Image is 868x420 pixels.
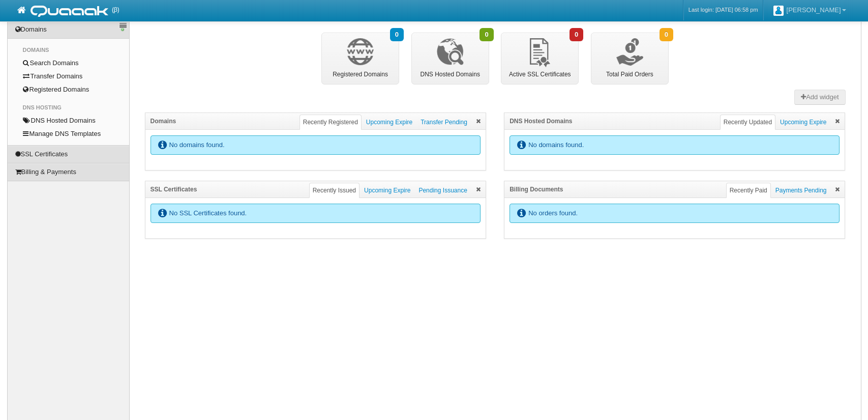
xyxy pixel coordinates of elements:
[772,183,830,198] a: Payments Pending
[15,127,122,141] a: Manage DNS Templates
[8,163,129,181] a: Billing & Payments
[591,33,668,84] a: 0Total Paid Orders
[528,141,584,150] span: No domains found.
[412,33,489,84] a: 0DNS Hosted Domains
[390,28,404,41] span: 0
[480,28,493,41] span: 0
[151,186,197,193] span: SSL Certificates
[776,115,830,130] a: Upcoming Expire
[726,183,771,198] a: Recently Paid
[8,21,129,38] a: Domains
[119,23,127,30] a: Sidebar switch
[15,101,122,114] li: DNS Hosting
[720,115,775,130] a: Recently Updated
[510,118,572,125] span: DNS Hosted Domains
[660,28,673,41] span: 0
[169,209,247,218] span: No SSL Certificates found.
[417,115,471,130] a: Transfer Pending
[309,183,360,198] a: Recently Issued
[15,70,122,83] a: Transfer Domains
[112,1,119,19] span: (β)
[300,115,362,130] a: Recently Registered
[361,183,414,198] a: Upcoming Expire
[415,183,470,198] a: Pending Issuance
[570,28,583,41] span: 0
[510,186,563,193] span: Billing Documents
[363,115,416,130] a: Upcoming Expire
[501,33,578,84] a: 0Active SSL Certificates
[794,90,845,105] button: Add widget
[169,141,225,150] span: No domains found.
[689,5,758,15] a: Last login: [DATE] 06:58 pm
[151,118,176,125] span: Domains
[8,146,129,163] a: SSL Certificates
[528,209,578,218] span: No orders found.
[15,114,122,127] a: DNS Hosted Domains
[15,57,122,70] a: Search Domains
[15,43,122,57] li: Domains
[15,83,122,96] a: Registered Domains
[322,33,399,84] a: 0Registered Domains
